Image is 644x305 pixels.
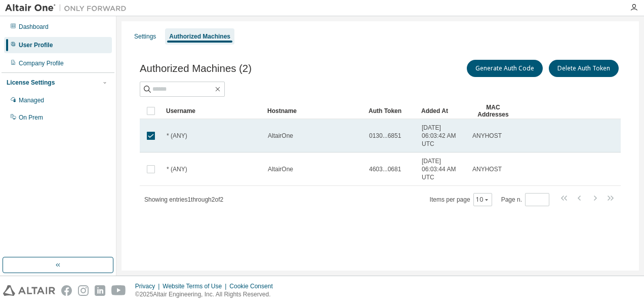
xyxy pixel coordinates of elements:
div: License Settings [7,79,55,87]
div: Cookie Consent [229,282,278,290]
span: Showing entries 1 through 2 of 2 [144,196,223,203]
div: Dashboard [19,23,49,31]
img: facebook.svg [61,285,72,296]
div: Added At [421,103,464,119]
img: instagram.svg [78,285,89,296]
span: AltairOne [268,165,293,173]
span: Items per page [430,193,492,206]
div: Managed [19,96,44,104]
div: Auth Token [369,103,413,119]
span: AltairOne [268,132,293,140]
span: [DATE] 06:03:44 AM UTC [422,157,463,181]
span: ANYHOST [472,165,502,173]
img: altair_logo.svg [3,285,55,296]
button: 10 [476,196,490,204]
span: ANYHOST [472,132,502,140]
img: linkedin.svg [95,285,105,296]
div: MAC Addresses [472,103,514,119]
span: * (ANY) [167,165,187,173]
div: Settings [134,32,156,41]
div: Authorized Machines [169,32,230,41]
div: On Prem [19,113,43,122]
div: Company Profile [19,59,64,67]
div: Username [166,103,259,119]
div: Hostname [267,103,360,119]
span: 4603...0681 [369,165,401,173]
p: © 2025 Altair Engineering, Inc. All Rights Reserved. [135,290,279,299]
div: Privacy [135,282,163,290]
div: Website Terms of Use [163,282,229,290]
div: User Profile [19,41,53,49]
button: Generate Auth Code [467,60,543,77]
span: * (ANY) [167,132,187,140]
button: Delete Auth Token [549,60,619,77]
span: 0130...6851 [369,132,401,140]
span: [DATE] 06:03:42 AM UTC [422,124,463,148]
span: Authorized Machines (2) [140,63,252,74]
span: Page n. [501,193,549,206]
img: Altair One [5,3,132,13]
img: youtube.svg [111,285,126,296]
